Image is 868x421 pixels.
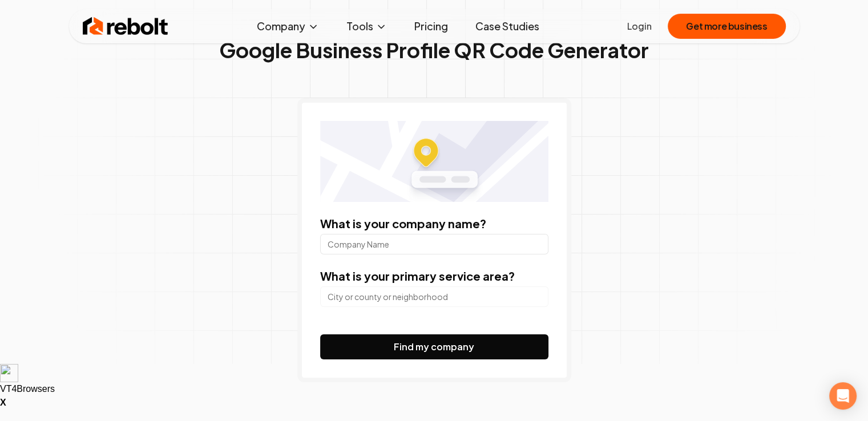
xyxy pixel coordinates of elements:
[320,334,548,359] button: Find my company
[405,15,457,38] a: Pricing
[829,382,857,410] div: Open Intercom Messenger
[320,286,548,307] input: City or county or neighborhood
[248,15,328,38] button: Company
[219,39,649,62] h1: Google Business Profile QR Code Generator
[320,216,486,230] label: What is your company name?
[320,121,548,202] img: Location map
[627,19,652,33] a: Login
[320,234,548,254] input: Company Name
[320,269,515,283] label: What is your primary service area?
[466,15,548,38] a: Case Studies
[83,15,168,38] img: Rebolt Logo
[337,15,396,38] button: Tools
[668,14,785,39] button: Get more business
